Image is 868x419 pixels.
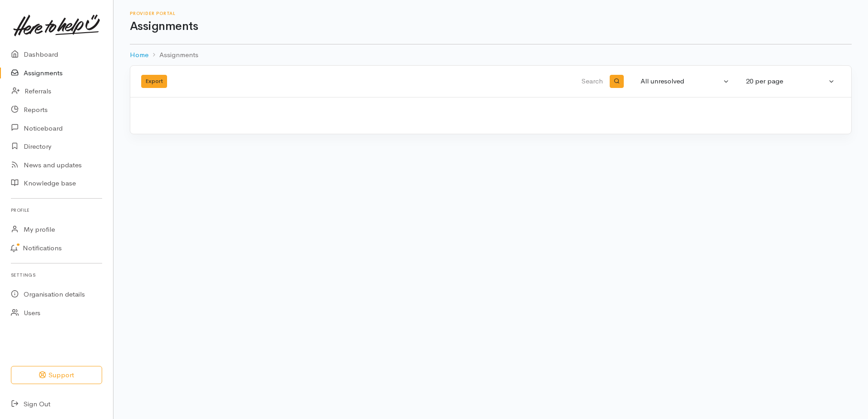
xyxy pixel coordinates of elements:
div: All unresolved [641,76,721,87]
h1: Assignments [130,20,852,33]
input: Search [388,71,605,93]
button: 20 per page [740,73,840,90]
h6: Settings [11,269,102,281]
button: All unresolved [635,73,735,90]
h6: Profile [11,204,102,216]
nav: breadcrumb [130,44,852,66]
h6: Provider Portal [130,11,852,16]
li: Assignments [148,50,198,60]
div: 20 per page [746,76,827,87]
a: Home [130,50,148,60]
button: Support [11,366,102,385]
button: Export [141,75,167,88]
